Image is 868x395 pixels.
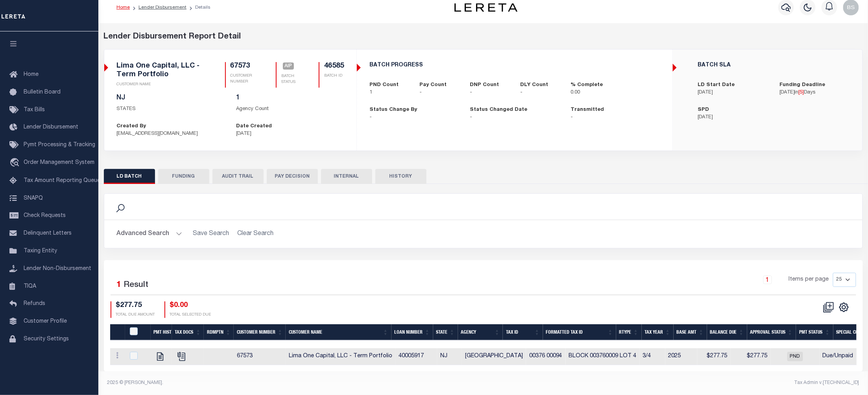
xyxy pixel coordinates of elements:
[433,324,458,340] th: State: activate to sort column ascending
[779,81,826,89] label: Funding Deadline
[116,5,130,10] a: Home
[420,81,447,89] label: Pay Count
[571,89,609,97] p: 0.00
[151,324,172,340] th: Pmt Hist
[286,324,391,340] th: Customer Name: activate to sort column ascending
[117,281,122,289] span: 1
[24,142,95,148] span: Pymt Processing & Tracking
[158,169,209,184] button: FUNDING
[24,231,72,236] span: Delinquent Letters
[458,324,503,340] th: Agency: activate to sort column ascending
[231,62,257,71] h5: 67573
[698,81,735,89] label: LD Start Date
[800,90,803,95] span: 5
[779,89,849,97] p: in Days
[395,348,437,365] td: 40005917
[731,348,771,365] td: $277.75
[172,324,204,340] th: Tax Docs: activate to sort column ascending
[698,106,709,114] label: SPD
[117,94,225,103] h5: NJ
[170,312,211,318] p: TOTAL SELECTED DUE
[281,73,300,85] p: BATCH STATUS
[543,324,616,340] th: Formatted Tax Id: activate to sort column ascending
[369,106,417,114] label: Status Change By
[321,169,372,184] button: INTERNAL
[24,213,66,219] span: Check Requests
[526,348,566,365] td: 00376 00094
[102,379,484,386] div: 2025 © [PERSON_NAME].
[24,160,94,165] span: Order Management System
[117,130,225,138] p: [EMAIL_ADDRESS][DOMAIN_NAME]
[707,324,747,340] th: Balance Due: activate to sort column ascending
[234,348,286,365] td: 67573
[369,114,458,121] p: -
[521,89,559,97] p: -
[698,62,850,69] h5: BATCH SLA
[9,158,22,168] i: travel_explore
[789,276,829,284] span: Items per page
[117,123,146,130] label: Created By
[454,3,517,12] img: logo-dark.svg
[104,31,863,43] div: Lender Disbursement Report Detail
[236,94,344,103] h5: 1
[24,178,100,184] span: Tax Amount Reporting Queue
[236,130,344,138] p: [DATE]
[665,348,697,365] td: 2025
[24,248,57,254] span: Taxing Entity
[286,348,395,365] td: Lima One Capital, LLC - Term Portfolio
[104,169,155,184] button: LD BATCH
[324,73,344,79] p: BATCH ID
[470,114,559,121] p: -
[117,82,206,88] p: CUSTOMER NAME
[24,107,45,113] span: Tax Bills
[375,169,427,184] button: HISTORY
[117,105,225,113] p: STATES
[283,63,294,70] a: AIP
[571,106,604,114] label: Transmitted
[571,114,660,121] p: -
[231,73,257,85] p: CUSTOMER NUMBER
[799,90,804,95] span: [ ]
[24,125,78,130] span: Lender Disbursement
[234,324,286,340] th: Customer Number: activate to sort column ascending
[24,195,43,201] span: SNAPQ
[470,81,499,89] label: DNP Count
[24,266,91,272] span: Lender Non-Disbursement
[212,169,264,184] button: AUDIT TRAIL
[437,348,462,365] td: NJ
[24,301,45,307] span: Refunds
[616,324,642,340] th: RType: activate to sort column ascending
[139,5,187,10] a: Lender Disbursement
[503,324,543,340] th: Tax Id: activate to sort column ascending
[204,324,234,340] th: Rdmptn: activate to sort column ascending
[698,114,768,121] p: [DATE]
[470,89,509,97] p: -
[187,4,211,11] li: Details
[571,81,603,89] label: % Complete
[489,379,859,386] div: Tax Admin v.[TECHNICAL_ID]
[420,89,458,97] p: -
[747,324,796,340] th: Approval Status: activate to sort column ascending
[124,279,149,292] label: Result
[823,353,853,359] span: Due/Unpaid
[462,348,526,365] td: [GEOGRAPHIC_DATA]
[698,89,768,97] p: [DATE]
[24,90,61,95] span: Bulletin Board
[642,324,674,340] th: Tax Year: activate to sort column ascending
[566,348,640,365] td: BLOCK 003760009 LOT 4
[24,72,39,77] span: Home
[117,226,182,242] button: Advanced Search
[697,348,731,365] td: $277.75
[779,90,795,95] span: [DATE]
[125,324,151,340] th: PayeePmtBatchStatus
[470,106,528,114] label: Status Changed Date
[392,324,433,340] th: Loan Number: activate to sort column ascending
[521,81,549,89] label: DLY Count
[24,319,67,324] span: Customer Profile
[369,62,660,69] h5: BATCH PROGRESS
[236,123,272,130] label: Date Created
[324,62,344,71] h5: 46585
[640,348,665,365] td: 3/4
